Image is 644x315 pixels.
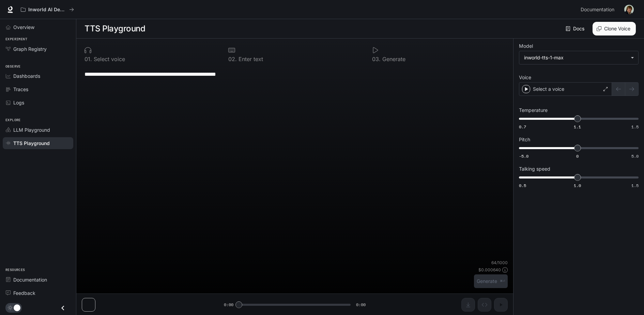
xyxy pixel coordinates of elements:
p: 0 2 . [228,56,237,62]
a: LLM Playground [3,124,73,136]
div: inworld-tts-1-max [519,51,638,64]
p: Inworld AI Demos [28,7,66,13]
p: Select voice [92,56,125,62]
p: $ 0.000640 [478,267,501,273]
a: Docs [564,22,587,35]
span: 0 [576,153,579,159]
img: User avatar [624,5,634,14]
a: Traces [3,83,73,95]
span: Dashboards [13,72,40,80]
a: TTS Playground [3,137,73,149]
p: Enter text [237,56,263,62]
a: Dashboards [3,70,73,82]
p: Talking speed [519,167,550,171]
button: All workspaces [18,3,77,16]
a: Logs [3,97,73,109]
p: 0 3 . [372,56,381,62]
p: Generate [381,56,405,62]
span: Traces [13,86,28,93]
p: 64 / 1000 [491,260,508,266]
a: Feedback [3,287,73,299]
span: -5.0 [519,153,528,159]
span: Documentation [581,5,614,14]
p: Pitch [519,137,530,142]
span: 0.5 [519,183,526,188]
span: 1.1 [574,124,581,130]
span: Dark mode toggle [14,304,20,311]
a: Documentation [3,274,73,286]
a: Overview [3,21,73,33]
span: Graph Registry [13,45,47,53]
span: 0.7 [519,124,526,130]
p: Voice [519,75,531,80]
a: Graph Registry [3,43,73,55]
span: Documentation [13,276,47,283]
h1: TTS Playground [85,22,145,35]
p: Temperature [519,108,548,113]
span: 1.5 [631,124,639,130]
span: Logs [13,99,24,106]
p: 0 1 . [85,56,92,62]
a: Documentation [578,3,619,16]
button: Clone Voice [593,22,636,35]
button: User avatar [622,3,636,16]
span: Feedback [13,289,35,297]
span: 1.0 [574,183,581,188]
div: inworld-tts-1-max [524,54,627,61]
span: LLM Playground [13,126,50,133]
span: 5.0 [631,153,639,159]
span: Overview [13,24,34,31]
button: Close drawer [55,301,71,315]
span: 1.5 [631,183,639,188]
p: Model [519,44,533,48]
p: Select a voice [533,86,564,92]
span: TTS Playground [13,140,50,147]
